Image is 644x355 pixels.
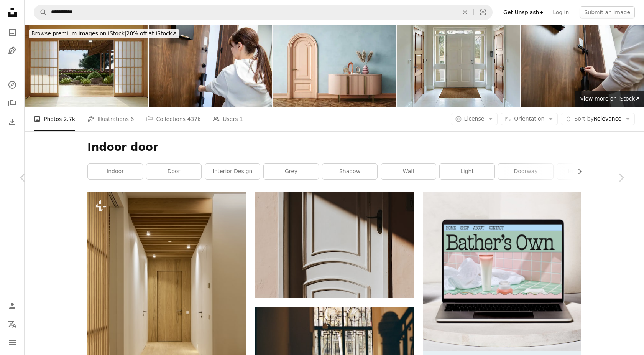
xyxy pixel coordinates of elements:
img: wooden door [255,192,413,297]
button: Submit an image [580,6,635,18]
button: scroll list to the right [573,164,581,179]
button: Sort byRelevance [561,113,635,125]
button: Clear [457,5,473,20]
img: Back view of a Japanese woman opening the front door [149,25,272,107]
span: Relevance [574,115,621,123]
form: Find visuals sitewide [34,5,493,20]
a: a long hallway with a wooden ceiling and white walls [87,307,246,314]
a: View more on iStock↗ [575,91,644,107]
a: Log in / Sign up [5,298,20,314]
h1: Indoor door [87,140,581,154]
a: wall [381,164,436,179]
button: Search Unsplash [34,5,47,20]
a: shadow [322,164,377,179]
span: View more on iStock ↗ [580,96,639,102]
button: Orientation [501,113,558,125]
span: 437k [187,115,200,123]
a: Photos [5,25,20,40]
button: License [451,113,498,125]
a: Get Unsplash+ [499,6,548,18]
a: home decor [557,164,612,179]
span: 1 [240,115,243,123]
a: Collections 437k [146,107,200,131]
span: 20% off at iStock ↗ [31,30,177,36]
a: Download History [5,114,20,129]
a: Log in [548,6,573,18]
a: Browse premium images on iStock|20% off at iStock↗ [25,25,184,43]
span: 6 [131,115,134,123]
a: wooden door [255,241,413,248]
a: doorway [498,164,553,179]
a: Next [598,141,644,215]
span: Orientation [514,116,544,122]
a: interior design [205,164,260,179]
span: Browse premium images on iStock | [31,30,126,36]
button: Menu [5,335,20,350]
a: Collections [5,96,20,111]
button: Visual search [474,5,492,20]
a: grey [264,164,319,179]
a: indoor [88,164,143,179]
a: Users 1 [213,107,243,131]
a: light [440,164,495,179]
a: Illustrations [5,43,20,58]
img: file-1707883121023-8e3502977149image [423,192,581,350]
img: Japanese Style Empty Room Interior With Garden View Background [25,25,148,107]
span: Sort by [574,116,593,122]
span: License [464,116,485,122]
img: Back view of a Japanese woman locking the front door [521,25,644,107]
a: Explore [5,77,20,92]
button: Language [5,317,20,332]
img: Pastel-Toned Minimalist Interior with Arched Door and Modern Sideboard [273,25,396,107]
a: door [146,164,201,179]
img: front door entrance to grand house [397,25,520,107]
a: Illustrations 6 [87,107,134,131]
